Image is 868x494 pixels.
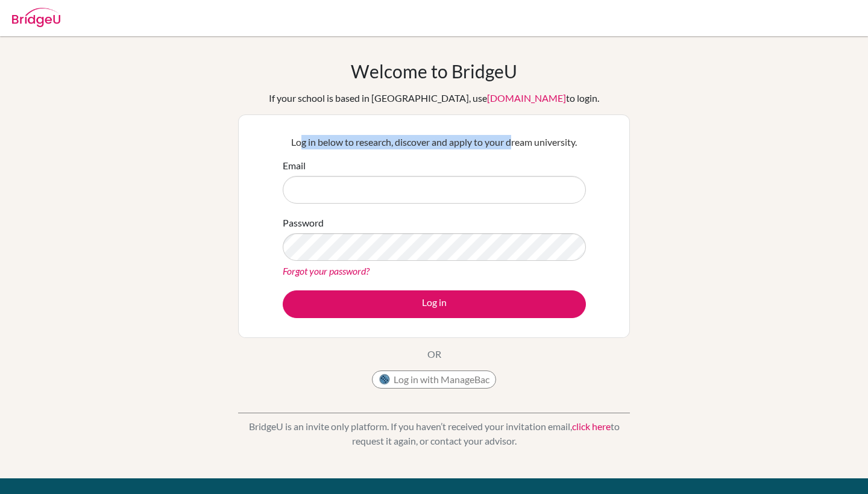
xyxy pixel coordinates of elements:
[283,216,324,230] label: Password
[238,419,630,448] p: BridgeU is an invite only platform. If you haven’t received your invitation email, to request it ...
[351,60,517,82] h1: Welcome to BridgeU
[572,421,611,432] a: click here
[269,91,599,105] div: If your school is based in [GEOGRAPHIC_DATA], use to login.
[283,265,370,277] a: Forgot your password?
[427,347,441,361] p: OR
[283,290,586,318] button: Log in
[487,92,566,104] a: [DOMAIN_NAME]
[372,370,496,389] button: Log in with ManageBac
[283,158,306,173] label: Email
[283,135,586,149] p: Log in below to research, discover and apply to your dream university.
[12,8,60,27] img: Bridge-U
